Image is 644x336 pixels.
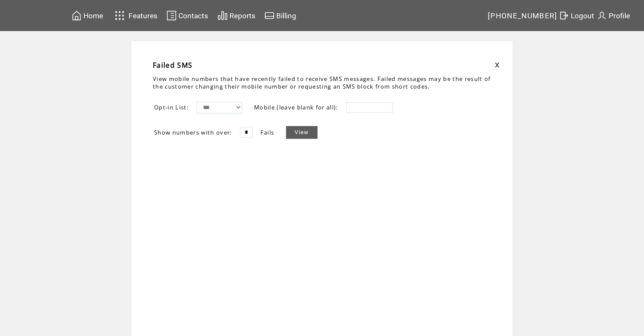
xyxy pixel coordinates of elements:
a: Reports [216,9,257,22]
span: Failed SMS [153,60,192,70]
span: Contacts [178,11,208,20]
span: Fails [260,129,275,136]
img: profile.svg [597,10,607,21]
img: exit.svg [559,10,569,21]
span: Profile [609,11,630,20]
img: features.svg [112,9,127,23]
img: chart.svg [218,10,228,21]
a: Profile [595,9,631,22]
span: View mobile numbers that have recently failed to receive SMS messages. Failed messages may be the... [153,75,491,90]
span: Opt-in List: [154,103,189,111]
img: home.svg [72,10,82,21]
span: Logout [571,11,594,20]
span: Billing [276,11,296,20]
a: View [286,126,317,139]
span: Mobile (leave blank for all): [254,103,338,111]
img: creidtcard.svg [264,10,275,21]
span: Features [129,11,157,20]
a: Features [111,7,159,24]
span: Reports [229,11,255,20]
a: Home [70,9,104,22]
a: Logout [558,9,595,22]
span: Home [83,11,103,20]
a: Contacts [165,9,209,22]
span: Show numbers with over: [154,129,232,136]
span: [PHONE_NUMBER] [488,11,558,20]
img: contacts.svg [166,10,177,21]
a: Billing [263,9,298,22]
